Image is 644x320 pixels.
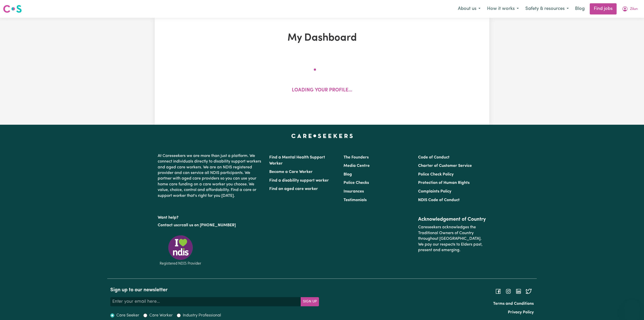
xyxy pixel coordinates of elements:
a: Blog [572,3,588,14]
label: Care Seeker [116,312,139,318]
button: Subscribe [301,297,319,306]
a: Police Checks [344,181,369,185]
a: Careseekers home page [291,134,353,138]
a: Complaints Policy [418,189,451,194]
a: Code of Conduct [418,155,450,159]
p: At Careseekers we are more than just a platform. We connect individuals directly to disability su... [158,151,263,201]
label: Industry Professional [183,312,221,318]
a: NDIS Code of Conduct [418,198,460,202]
a: Terms and Conditions [493,302,534,306]
button: How it works [484,4,522,14]
a: Find a disability support worker [269,179,329,183]
a: Charter of Customer Service [418,164,472,168]
a: Find an aged care worker [269,187,318,191]
a: Follow Careseekers on Twitter [526,289,532,293]
input: Enter your email here... [110,297,301,306]
a: Privacy Policy [508,310,534,314]
img: Careseekers logo [3,4,22,13]
a: Police Check Policy [418,172,454,177]
button: Safety & resources [522,4,572,14]
h2: Sign up to our newsletter [110,287,319,293]
iframe: Button to launch messaging window [624,300,640,316]
p: Loading your profile... [292,87,352,94]
a: Find a Mental Health Support Worker [269,155,325,166]
h1: My Dashboard [213,32,431,44]
img: Registered NDIS provider [158,234,203,266]
a: call us on [PHONE_NUMBER] [182,223,236,227]
a: Follow Careseekers on LinkedIn [515,289,522,293]
a: Find jobs [590,3,617,14]
button: About us [455,4,484,14]
a: Become a Care Worker [269,170,313,174]
a: The Founders [344,155,369,159]
a: Media Centre [344,164,370,168]
h2: Acknowledgement of Country [418,216,486,222]
a: Insurances [344,189,364,194]
p: or [158,220,263,230]
a: Protection of Human Rights [418,181,470,185]
a: Follow Careseekers on Facebook [495,289,501,293]
span: Zilun [630,6,638,12]
a: Careseekers logo [3,3,22,15]
button: My Account [619,4,641,14]
a: Blog [344,172,352,177]
a: Follow Careseekers on Instagram [505,289,511,293]
p: Want help? [158,213,263,220]
a: Testimonials [344,198,367,202]
a: Contact us [158,223,178,227]
label: Care Worker [149,312,173,318]
p: Careseekers acknowledges the Traditional Owners of Country throughout [GEOGRAPHIC_DATA]. We pay o... [418,222,486,255]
